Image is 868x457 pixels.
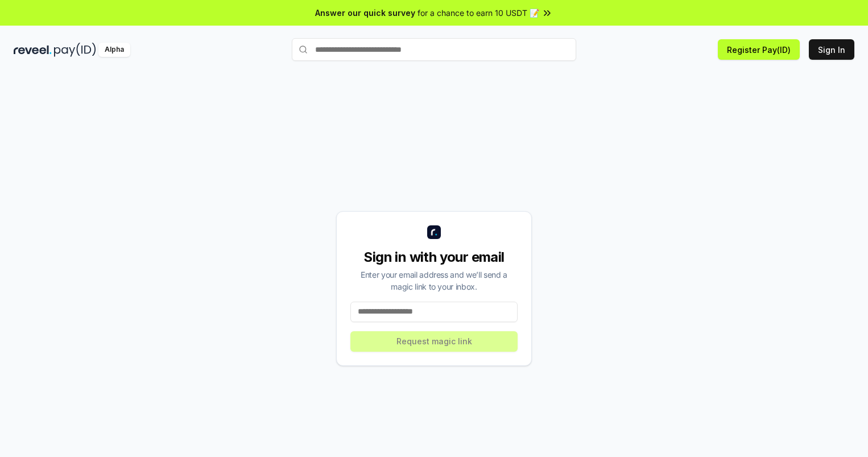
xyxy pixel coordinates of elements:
img: logo_small [427,225,441,239]
div: Alpha [98,43,130,57]
span: Answer our quick survey [315,7,415,19]
div: Enter your email address and we’ll send a magic link to your inbox. [350,269,518,293]
button: Register Pay(ID) [718,39,800,60]
button: Sign In [809,39,854,60]
div: Sign in with your email [350,248,518,266]
span: for a chance to earn 10 USDT 📝 [418,7,539,19]
img: pay_id [54,43,96,57]
img: reveel_dark [14,43,52,57]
